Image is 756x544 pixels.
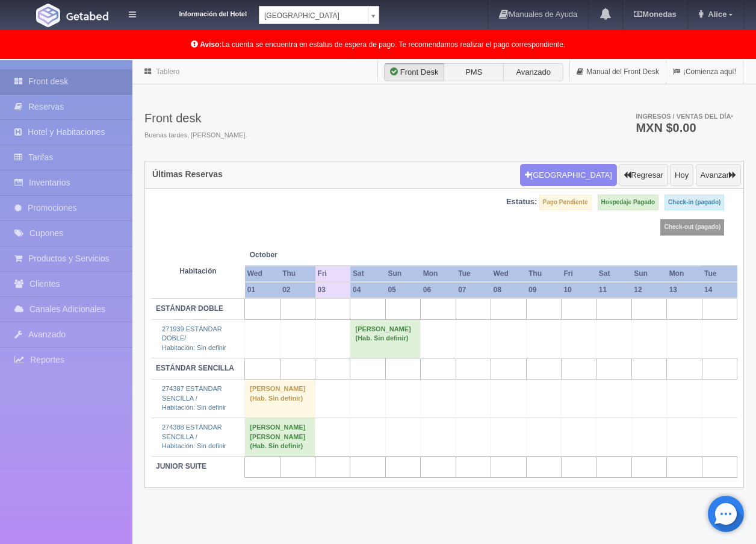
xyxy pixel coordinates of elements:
td: [PERSON_NAME] (Hab. Sin definir) [350,319,421,358]
th: 05 [385,282,420,298]
th: Thu [526,266,561,282]
button: Avanzar [696,164,741,187]
th: 11 [596,282,631,298]
label: Check-out (pagado) [660,219,724,235]
label: Hospedaje Pagado [598,195,658,210]
dt: Información del Hotel [150,6,247,19]
a: 274387 ESTÁNDAR SENCILLA /Habitación: Sin definir [162,385,226,411]
h3: Front desk [144,111,247,125]
label: Estatus: [506,196,537,208]
th: Sun [385,266,420,282]
label: Pago Pendiente [539,195,592,210]
span: [GEOGRAPHIC_DATA] [264,7,363,25]
b: ESTÁNDAR SENCILLA [156,364,234,372]
th: 03 [315,282,350,298]
th: 13 [667,282,702,298]
b: JUNIOR SUITE [156,462,206,471]
a: Manual del Front Desk [570,60,666,84]
b: ESTÁNDAR DOBLE [156,304,223,313]
label: Check-in (pagado) [665,195,724,210]
th: 02 [280,282,315,298]
th: 12 [631,282,666,298]
th: Fri [561,266,596,282]
th: 08 [491,282,526,298]
img: Getabed [66,11,108,20]
th: Wed [491,266,526,282]
a: 274388 ESTÁNDAR SENCILLA /Habitación: Sin definir [162,424,226,449]
th: 14 [702,282,737,298]
th: Sun [631,266,666,282]
th: Fri [315,266,350,282]
a: ¡Comienza aquí! [666,60,743,84]
th: 09 [526,282,561,298]
button: Regresar [619,164,668,187]
h3: MXN $0.00 [636,122,733,134]
th: 04 [350,282,385,298]
th: Tue [702,266,737,282]
b: Aviso: [200,40,222,49]
th: Mon [667,266,702,282]
b: Monedas [634,10,676,19]
th: 10 [561,282,596,298]
span: October [250,250,311,260]
td: [PERSON_NAME] (Hab. Sin definir) [245,379,315,417]
th: Tue [456,266,491,282]
h4: Últimas Reservas [152,170,223,179]
th: Sat [596,266,631,282]
label: PMS [444,63,504,81]
th: 01 [245,282,280,298]
th: Mon [421,266,456,282]
strong: Habitación [179,267,216,275]
th: Wed [245,266,280,282]
th: 06 [421,282,456,298]
span: Alice [705,10,727,19]
button: Hoy [670,164,693,187]
td: [PERSON_NAME] [PERSON_NAME] (Hab. Sin definir) [245,417,315,456]
label: Front Desk [384,63,444,81]
th: 07 [456,282,491,298]
a: 271939 ESTÁNDAR DOBLE/Habitación: Sin definir [162,325,226,351]
a: Tablero [156,67,179,76]
span: Buenas tardes, [PERSON_NAME]. [144,131,247,140]
span: Ingresos / Ventas del día [636,113,733,120]
th: Thu [280,266,315,282]
a: [GEOGRAPHIC_DATA] [259,6,379,24]
button: [GEOGRAPHIC_DATA] [520,164,617,187]
th: Sat [350,266,385,282]
img: Getabed [36,4,60,27]
label: Avanzado [503,63,563,81]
